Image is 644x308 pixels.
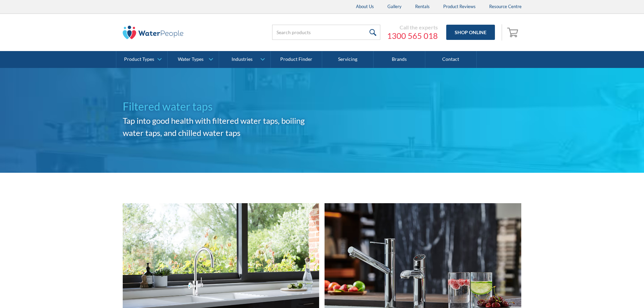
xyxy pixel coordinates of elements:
a: Product Finder [271,51,322,68]
h1: Filtered water taps [123,98,322,115]
a: Brands [374,51,425,68]
a: 1300 565 018 [387,31,438,41]
input: Search products [272,25,380,40]
a: Product Types [116,51,167,68]
img: shopping cart [507,27,520,38]
div: Industries [232,56,253,62]
a: Shop Online [446,25,495,40]
div: Call the experts [387,24,438,31]
a: Servicing [322,51,374,68]
div: Product Types [124,56,154,62]
a: Industries [219,51,270,68]
a: Contact [425,51,477,68]
img: The Water People [123,26,184,39]
h2: Tap into good health with filtered water taps, boiling water taps, and chilled water taps [123,115,322,139]
div: Water Types [178,56,204,62]
a: Open cart [505,24,522,41]
a: Water Types [168,51,219,68]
